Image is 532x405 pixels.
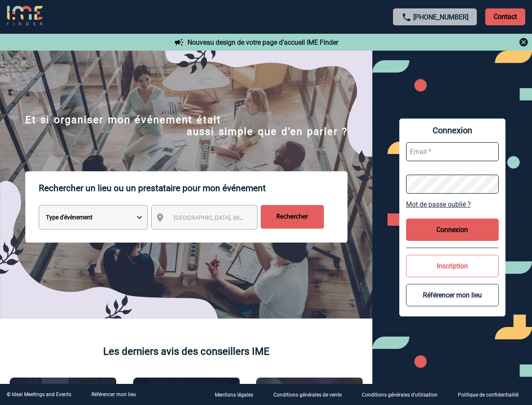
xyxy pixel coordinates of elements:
[406,255,499,277] button: Inscription
[362,392,438,398] p: Conditions générales d'utilisation
[406,200,499,208] a: Mot de passe oublié ?
[174,214,291,221] span: [GEOGRAPHIC_DATA], département, région...
[39,171,348,205] p: Rechercher un lieu ou un prestataire pour mon événement
[7,391,71,397] div: © Ideal Meetings and Events
[485,8,525,25] p: Contact
[267,391,355,399] a: Conditions générales de vente
[215,392,253,398] p: Mentions légales
[401,12,412,22] img: call-24-px.png
[451,391,532,399] a: Politique de confidentialité
[406,125,499,135] span: Connexion
[406,142,499,161] input: Email *
[208,391,267,399] a: Mentions légales
[261,205,324,229] input: Rechercher
[91,391,136,397] a: Référencer mon lieu
[273,392,342,398] p: Conditions générales de vente
[406,219,499,241] button: Connexion
[458,392,519,398] p: Politique de confidentialité
[355,391,451,399] a: Conditions générales d'utilisation
[413,13,468,21] a: [PHONE_NUMBER]
[406,284,499,306] button: Référencer mon lieu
